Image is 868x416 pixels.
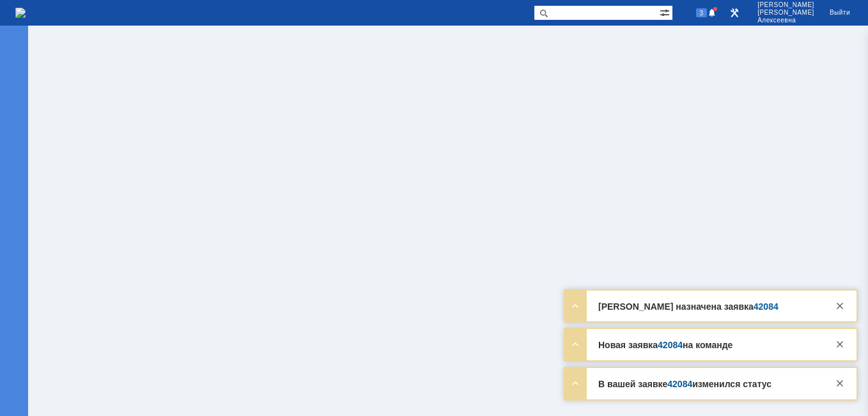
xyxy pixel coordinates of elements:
[598,379,771,389] strong: В вашей заявке изменился статус
[568,337,583,352] div: Развернуть
[754,301,779,312] a: 42084
[832,337,848,352] div: Закрыть
[568,376,583,391] div: Развернуть
[757,9,814,17] span: [PERSON_NAME]
[15,8,26,18] a: Перейти на домашнюю страницу
[832,298,848,314] div: Закрыть
[667,379,692,389] a: 42084
[757,1,814,9] span: [PERSON_NAME]
[658,340,683,350] a: 42084
[727,5,742,20] a: Перейти в интерфейс администратора
[598,301,779,312] strong: [PERSON_NAME] назначена заявка
[598,340,732,350] strong: Новая заявка на команде
[696,8,708,17] span: 3
[660,6,672,18] span: Расширенный поиск
[757,17,814,24] span: Алексеевна
[15,8,26,18] img: logo
[568,298,583,314] div: Развернуть
[832,376,848,391] div: Закрыть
